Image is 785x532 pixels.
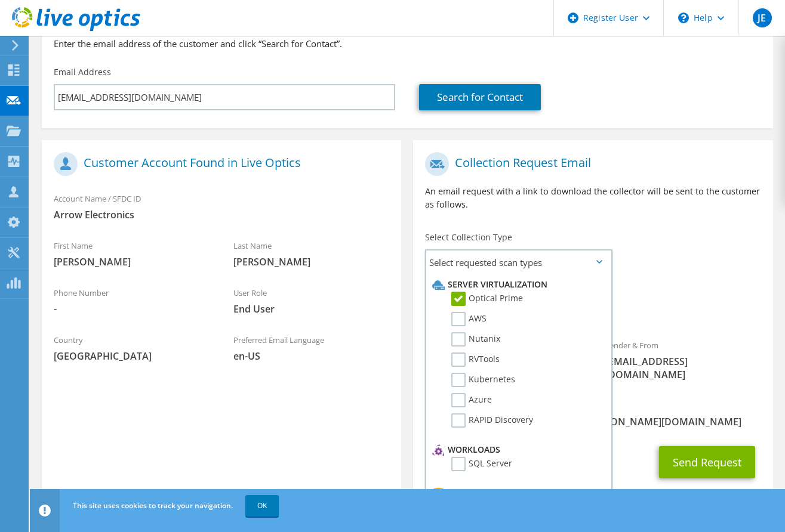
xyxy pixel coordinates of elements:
div: Sender & From [593,333,773,387]
p: An email request with a link to download the collector will be sent to the customer as follows. [425,185,761,211]
label: Kubernetes [451,373,515,387]
a: OK [245,495,279,516]
span: [PERSON_NAME] [54,255,210,268]
div: First Name [42,233,221,274]
li: Storage [429,486,604,500]
label: Optical Prime [451,292,523,306]
a: Search for Contact [419,84,541,110]
svg: \n [678,13,689,23]
h1: Collection Request Email [425,152,755,176]
label: RVTools [451,352,500,367]
span: en-US [233,349,389,363]
span: - [54,302,210,316]
div: CC & Reply To [413,393,772,434]
li: Workloads [429,443,604,457]
div: Account Name / SFDC ID [42,186,401,227]
span: Select requested scan types [426,250,610,274]
label: Email Address [54,66,111,78]
div: Country [42,327,221,369]
label: Select Collection Type [425,231,512,243]
div: User Role [221,280,401,321]
span: End User [233,302,389,316]
li: Server Virtualization [429,277,604,292]
h3: Enter the email address of the customer and click “Search for Contact”. [54,37,761,50]
h1: Customer Account Found in Live Optics [54,152,383,176]
button: Send Request [659,446,755,478]
div: Preferred Email Language [221,327,401,369]
label: Nutanix [451,332,500,347]
div: Phone Number [42,280,221,321]
label: SQL Server [451,457,512,471]
label: AWS [451,312,487,326]
div: Requested Collections [413,279,772,327]
div: Last Name [221,233,401,274]
span: [EMAIL_ADDRESS][DOMAIN_NAME] [605,355,761,381]
span: This site uses cookies to track your navigation. [73,500,233,511]
span: Arrow Electronics [54,208,389,221]
label: RAPID Discovery [451,413,533,428]
span: JE [753,8,772,27]
label: Azure [451,393,492,407]
div: To [413,333,593,387]
span: [PERSON_NAME] [233,255,389,268]
span: [GEOGRAPHIC_DATA] [54,349,210,363]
